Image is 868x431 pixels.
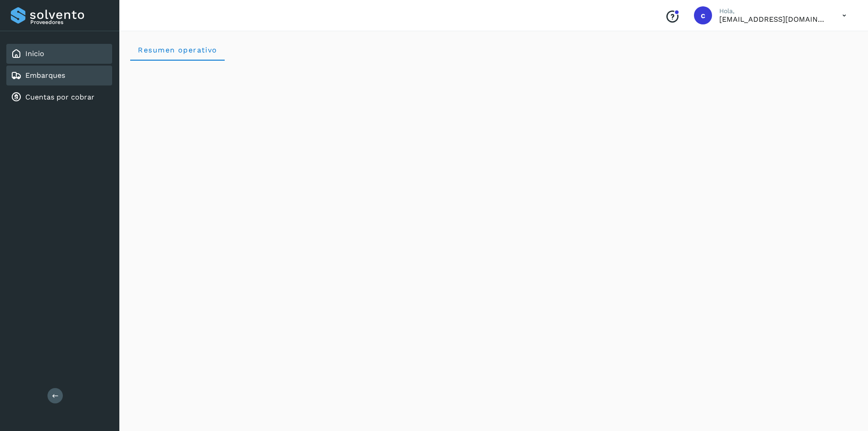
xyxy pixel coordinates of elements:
[25,93,94,101] a: Cuentas por cobrar
[6,44,112,64] div: Inicio
[719,7,828,15] p: Hola,
[137,46,217,54] span: Resumen operativo
[25,71,65,80] a: Embarques
[719,15,828,24] p: cuentas3@enlacesmet.com.mx
[6,87,112,107] div: Cuentas por cobrar
[30,19,108,25] p: Proveedores
[6,66,112,85] div: Embarques
[25,49,44,58] a: Inicio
